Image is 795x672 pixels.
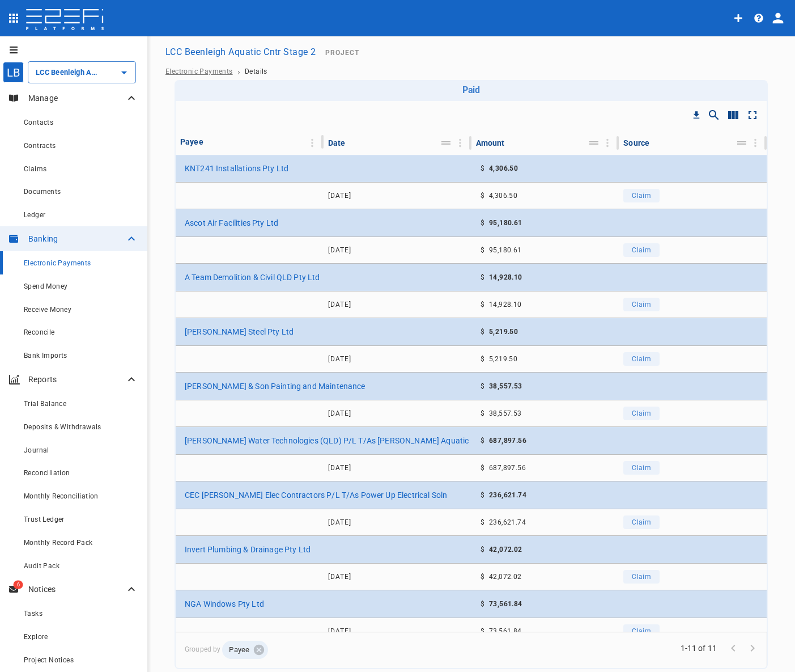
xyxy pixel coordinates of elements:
[623,407,660,420] button: Claim
[623,243,660,257] button: Claim
[598,134,617,152] button: Column Actions
[328,627,351,635] span: [DATE]
[28,92,125,104] p: Manage
[180,540,315,559] button: Invert Plumbing & Drainage Pty Ltd
[623,461,660,475] button: Claim
[632,573,651,581] span: Claim
[481,464,484,472] span: $
[328,301,351,308] span: [DATE]
[746,134,764,152] button: Column Actions
[165,67,777,75] nav: breadcrumb
[623,515,660,529] button: Claim
[632,464,651,472] span: Claim
[24,352,67,360] span: Bank Imports
[481,328,484,336] span: $
[481,491,484,499] span: $
[328,246,351,254] span: [DATE]
[245,67,267,75] span: Details
[328,573,351,581] span: [DATE]
[24,400,66,408] span: Trial Balance
[185,598,264,610] p: NGA Windows Pty Ltd
[180,486,452,504] button: CEC [PERSON_NAME] Elec Contractors P/L T/As Power Up Electrical Soln
[481,246,484,254] span: $
[328,355,351,363] span: [DATE]
[489,219,522,227] span: 95,180.61
[623,136,649,150] div: Source
[222,645,256,656] span: Payee
[24,165,46,173] span: Claims
[24,446,49,454] span: Journal
[623,570,660,584] button: Claim
[179,84,763,95] h6: Paid
[489,546,522,553] span: 42,072.02
[681,643,717,654] span: 1-11 of 11
[724,105,743,125] button: Show/Hide columns
[632,518,651,526] span: Claim
[481,409,484,417] span: $
[481,164,484,172] span: $
[586,135,602,151] button: Move
[632,409,651,417] span: Claim
[24,515,65,523] span: Trust Ledger
[24,188,61,196] span: Documents
[180,268,325,286] button: A Team Demolition & Civil QLD Pty Ltd
[24,211,45,219] span: Ledger
[743,105,762,125] button: Toggle full screen
[489,355,517,363] span: 5,219.50
[185,272,320,283] p: A Team Demolition & Civil QLD Pty Ltd
[632,246,651,254] span: Claim
[180,323,298,341] button: [PERSON_NAME] Steel Pty Ltd
[481,573,484,581] span: $
[688,107,704,123] button: Download CSV
[180,432,473,450] button: [PERSON_NAME] Water Technologies (QLD) P/L T/As [PERSON_NAME] Aquatic
[180,214,283,232] button: Ascot Air Facilities Pty Ltd
[24,492,99,500] span: Monthly Reconciliation
[481,546,484,553] span: $
[24,119,53,126] span: Contacts
[704,105,724,125] button: Show/Hide search
[328,409,351,417] span: [DATE]
[24,656,74,664] span: Project Notices
[481,192,484,200] span: $
[438,135,454,151] button: Move
[185,163,288,174] p: KNT241 Installations Pty Ltd
[481,382,484,390] span: $
[24,539,93,547] span: Monthly Record Pack
[623,189,660,202] button: Claim
[623,624,660,638] button: Claim
[489,491,526,499] span: 236,621.74
[180,135,203,149] div: Payee
[632,627,651,635] span: Claim
[328,192,351,200] span: [DATE]
[632,301,651,308] span: Claim
[451,134,469,152] button: Column Actions
[28,374,125,385] p: Reports
[489,518,526,526] span: 236,621.74
[481,273,484,281] span: $
[24,610,42,618] span: Tasks
[489,164,518,172] span: 4,306.50
[237,70,240,73] li: ›
[24,306,71,314] span: Receive Money
[328,136,346,150] div: Date
[481,355,484,363] span: $
[161,41,321,63] button: LCC Beenleigh Aquatic Cntr Stage 2
[3,62,24,83] div: LB
[476,136,505,150] div: Amount
[481,600,484,608] span: $
[328,464,351,472] span: [DATE]
[489,246,522,254] span: 95,180.61
[734,135,750,151] button: Move
[180,159,293,177] button: KNT241 Installations Pty Ltd
[489,328,518,336] span: 5,219.50
[33,66,99,78] input: LCC Beenleigh Aquatic Cntr Stage 2
[481,219,484,227] span: $
[489,301,522,308] span: 14,928.10
[489,627,522,635] span: 73,561.84
[185,544,311,555] p: Invert Plumbing & Drainage Pty Ltd
[185,641,740,659] span: Grouped by
[489,600,522,608] span: 73,561.84
[165,67,233,75] a: Electronic Payments
[489,464,526,472] span: 687,897.56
